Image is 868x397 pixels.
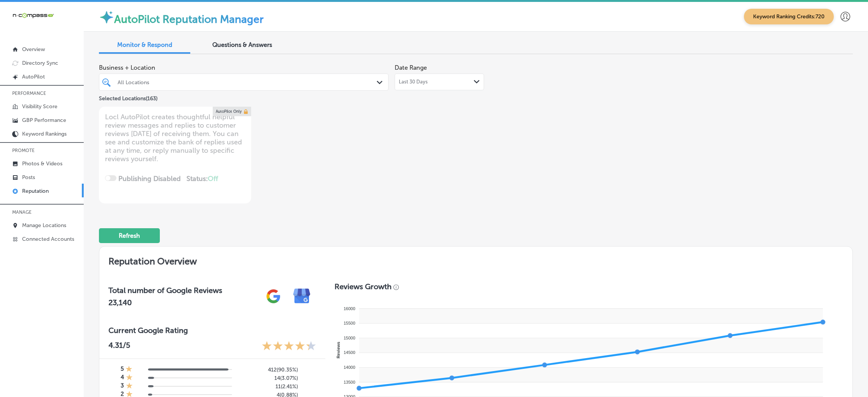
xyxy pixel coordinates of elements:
[108,326,316,335] h3: Current Google Rating
[117,41,172,48] span: Monitor & Respond
[121,382,124,391] h4: 3
[99,247,852,273] h2: Reputation Overview
[344,365,355,370] tspan: 14000
[22,46,45,53] p: Overview
[108,341,130,352] p: 4.31 /5
[114,13,264,26] label: AutoPilot Reputation Manager
[99,64,389,71] span: Business + Location
[344,380,355,384] tspan: 13500
[238,375,298,381] h5: 14 ( 3.07% )
[259,282,288,311] img: gPZS+5FD6qPJAAAAABJRU5ErkJggg==
[118,79,377,85] div: All Locations
[22,103,57,110] p: Visibility Score
[22,60,58,66] p: Directory Sync
[344,321,355,325] tspan: 15500
[22,236,74,242] p: Connected Accounts
[12,12,54,19] img: 660ab0bf-5cc7-4cb8-ba1c-48b5ae0f18e60NCTV_CLogo_TV_Black_-500x88.png
[395,64,427,71] label: Date Range
[22,222,66,229] p: Manage Locations
[121,365,124,374] h4: 5
[22,131,67,137] p: Keyword Rankings
[108,286,222,295] h3: Total number of Google Reviews
[344,336,355,340] tspan: 15000
[126,365,132,374] div: 1 Star
[212,41,272,48] span: Questions & Answers
[22,160,62,167] p: Photos & Videos
[344,306,355,311] tspan: 16000
[22,174,35,181] p: Posts
[344,350,355,355] tspan: 14500
[238,367,298,373] h5: 412 ( 90.35% )
[121,374,124,382] h4: 4
[399,79,428,85] span: Last 30 Days
[22,74,45,80] p: AutoPilot
[22,117,66,123] p: GBP Performance
[334,282,392,291] h3: Reviews Growth
[99,10,114,25] img: autopilot-icon
[99,92,158,102] p: Selected Locations ( 163 )
[262,341,316,352] div: 4.31 Stars
[126,382,133,391] div: 1 Star
[238,383,298,390] h5: 11 ( 2.41% )
[108,298,222,307] h2: 23,140
[126,374,133,382] div: 1 Star
[288,282,316,311] img: e7ababfa220611ac49bdb491a11684a6.png
[22,188,49,194] p: Reputation
[99,228,160,243] button: Refresh
[744,9,834,24] span: Keyword Ranking Credits: 720
[336,342,340,359] text: Reviews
